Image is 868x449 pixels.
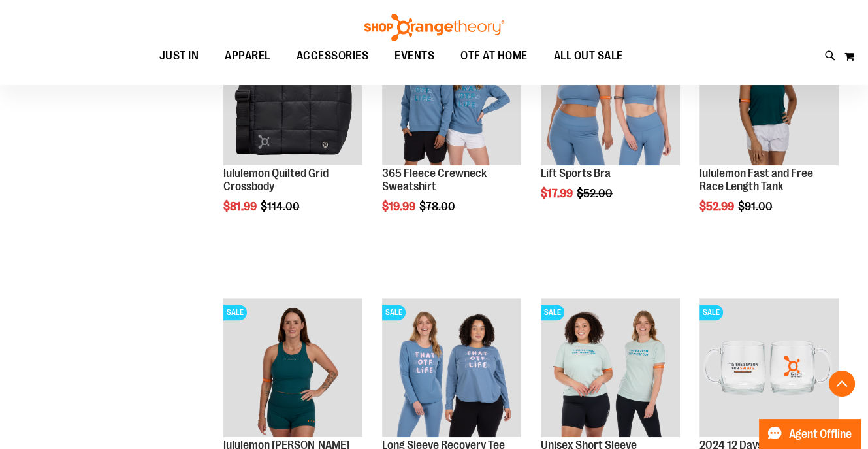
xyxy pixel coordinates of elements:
span: SALE [382,305,406,320]
span: ACCESSORIES [297,41,369,71]
a: lululemon Wunder Train Racerback TankSALE [223,298,362,439]
span: $17.99 [541,187,575,200]
img: Main view of 2024 August lululemon Fast and Free Race Length Tank [699,26,839,165]
img: lululemon Wunder Train Racerback Tank [223,298,362,437]
span: Agent Offline [789,428,852,441]
a: Main of 2024 Covention Lift Sports BraSALE [541,26,680,167]
span: SALE [699,305,723,320]
img: Main of 2024 Covention Lift Sports Bra [541,26,680,165]
a: Main view of 2024 August lululemon Fast and Free Race Length TankSALE [699,26,839,167]
span: OTF AT HOME [460,41,528,71]
a: Lift Sports Bra [541,167,611,180]
div: product [693,20,845,246]
img: Main image of 2024 12 Days of Fitness 13 oz Glass Mug [699,298,839,437]
span: EVENTS [394,41,434,71]
span: APPAREL [225,41,270,71]
span: $19.99 [382,200,417,213]
span: $114.00 [261,200,302,213]
div: product [376,20,528,246]
span: SALE [223,305,247,320]
img: lululemon Quilted Grid Crossbody [223,26,362,165]
div: product [534,20,686,233]
span: $91.00 [738,200,775,213]
img: Main of 2024 AUGUST Unisex Short Sleeve Recovery Tee [541,298,680,437]
a: lululemon Quilted Grid CrossbodySALE [223,26,362,167]
span: $78.00 [419,200,457,213]
a: 365 Fleece Crewneck SweatshirtSALE [382,26,521,167]
div: product [217,20,369,246]
span: $52.00 [577,187,615,200]
span: SALE [541,305,564,320]
img: Main of 2024 AUGUST Long Sleeve Recovery Tee [382,298,521,437]
span: JUST IN [159,41,199,71]
a: Main of 2024 AUGUST Unisex Short Sleeve Recovery TeeSALE [541,298,680,439]
a: lululemon Fast and Free Race Length Tank [699,167,813,193]
span: $81.99 [223,200,259,213]
span: $52.99 [699,200,736,213]
button: Agent Offline [759,419,860,449]
a: Main of 2024 AUGUST Long Sleeve Recovery TeeSALE [382,298,521,439]
a: lululemon Quilted Grid Crossbody [223,167,329,193]
a: 365 Fleece Crewneck Sweatshirt [382,167,487,193]
span: ALL OUT SALE [554,41,623,71]
img: 365 Fleece Crewneck Sweatshirt [382,26,521,165]
img: Shop Orangetheory [362,14,506,41]
button: Back To Top [829,371,855,397]
a: Main image of 2024 12 Days of Fitness 13 oz Glass MugSALE [699,298,839,439]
